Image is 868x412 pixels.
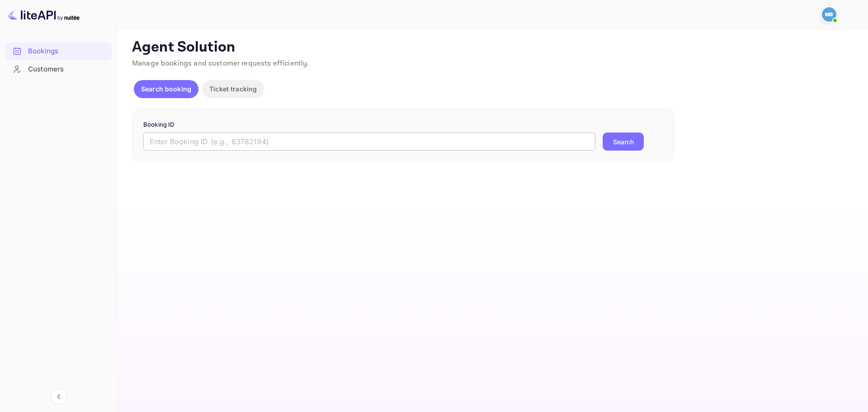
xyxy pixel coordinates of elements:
div: Customers [28,64,107,75]
div: Customers [5,61,112,78]
p: Booking ID [143,120,663,129]
button: Collapse navigation [51,388,67,405]
div: Bookings [28,46,107,57]
button: Search [603,133,644,151]
p: Agent Solution [132,38,852,57]
p: Search booking [141,84,191,94]
img: LiteAPI logo [7,7,80,22]
div: Bookings [5,43,112,60]
p: Ticket tracking [209,84,257,94]
a: Customers [5,61,112,77]
img: Mohcine Belkhir [822,7,836,22]
input: Enter Booking ID (e.g., 63782194) [143,133,595,151]
span: Manage bookings and customer requests efficiently. [132,59,309,68]
a: Bookings [5,43,112,59]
